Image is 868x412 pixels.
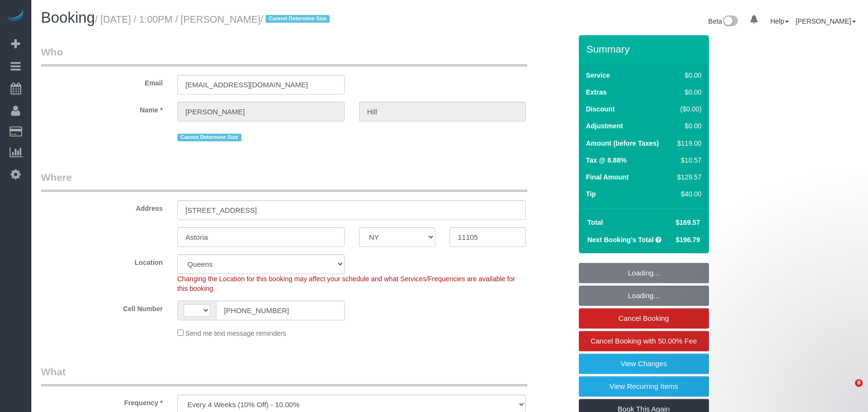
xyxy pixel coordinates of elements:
[6,10,25,23] img: Automaid Logo
[673,87,701,97] div: $0.00
[673,189,701,199] div: $40.00
[770,17,789,25] a: Help
[587,43,704,55] h3: Summary
[855,379,863,387] span: 8
[586,70,610,80] label: Service
[41,9,95,26] span: Booking
[177,75,345,95] input: Email
[586,138,659,148] label: Amount (before Taxes)
[586,87,607,97] label: Extras
[673,172,701,182] div: $129.57
[34,200,170,213] label: Address
[579,331,709,351] a: Cancel Booking with 50.00% Fee
[586,155,627,165] label: Tax @ 8.88%
[359,102,526,122] input: Last Name
[586,104,615,114] label: Discount
[579,308,709,329] a: Cancel Booking
[708,17,738,25] a: Beta
[177,134,241,141] span: Cannot Determine Size
[579,376,709,397] a: View Recurring Items
[450,227,526,247] input: Zip Code
[41,365,527,386] legend: What
[34,254,170,267] label: Location
[266,15,330,23] span: Cannot Determine Size
[95,14,333,25] small: / [DATE] / 1:00PM / [PERSON_NAME]
[34,301,170,314] label: Cell Number
[588,219,603,226] strong: Total
[673,104,701,114] div: ($0.00)
[590,337,697,345] span: Cancel Booking with 50.00% Fee
[722,15,738,28] img: New interface
[260,14,333,25] span: /
[579,354,709,374] a: View Changes
[586,121,623,131] label: Adjustment
[34,102,170,115] label: Name *
[835,379,858,402] iframe: Intercom live chat
[216,301,345,320] input: Cell Number
[588,236,654,244] strong: Next Booking's Total
[34,395,170,408] label: Frequency *
[41,45,527,67] legend: Who
[673,138,701,148] div: $119.00
[41,170,527,192] legend: Where
[673,70,701,80] div: $0.00
[796,17,856,25] a: [PERSON_NAME]
[177,275,515,292] span: Changing the Location for this booking may affect your schedule and what Services/Frequencies are...
[586,172,629,182] label: Final Amount
[177,227,345,247] input: City
[673,121,701,131] div: $0.00
[177,102,345,122] input: First Name
[34,75,170,88] label: Email
[676,219,700,226] span: $169.57
[186,330,286,337] span: Send me text message reminders
[676,236,700,244] span: $196.79
[586,189,596,199] label: Tip
[673,155,701,165] div: $10.57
